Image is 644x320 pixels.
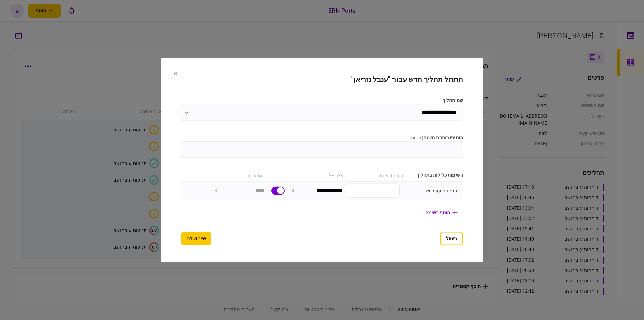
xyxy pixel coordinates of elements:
button: הוסף רשימה [420,206,463,218]
div: שלח אל [287,171,343,178]
input: הוסיפו כותרת משנה [181,141,463,158]
div: רשימות כלולות בתהליך [407,171,463,178]
span: ( רשות ) [409,135,423,140]
button: ביטול [440,232,463,245]
div: תיאור (רשות) [347,171,403,178]
label: שם תהליך [181,97,463,104]
label: הוסיפו כותרת משנה [181,134,463,141]
div: דו״חות עובר ושב [403,187,457,194]
h2: התחל תהליך חדש עבור "ענבל נזריאן" [181,75,463,83]
input: שם תהליך [181,104,463,121]
button: שייך ושלח [181,232,211,245]
div: מכותבים [207,171,264,178]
